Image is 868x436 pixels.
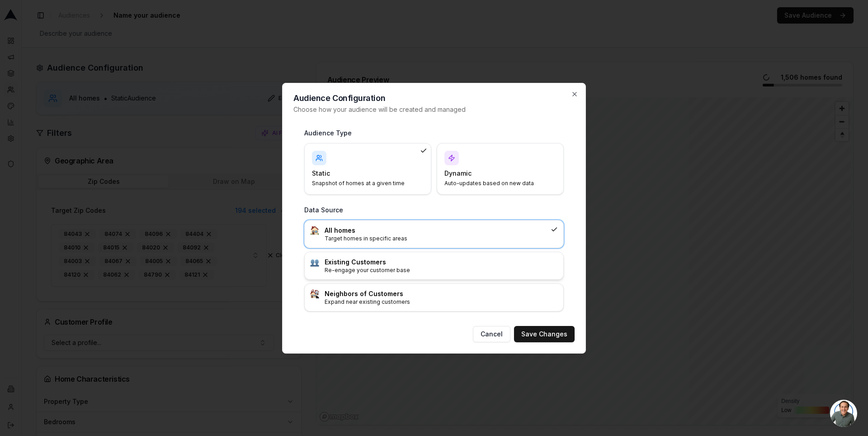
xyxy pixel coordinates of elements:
img: :busts_in_silhouette: [310,258,319,267]
h3: Existing Customers [325,258,558,267]
p: Choose how your audience will be created and managed [293,105,575,114]
h2: Audience Configuration [293,94,575,102]
img: :house: [310,226,319,235]
h3: Data Source [304,206,564,215]
button: Cancel [473,326,510,342]
h3: All homes [325,226,547,235]
p: Snapshot of homes at a given time [312,180,413,187]
p: Expand near existing customers [325,298,558,306]
div: DynamicAuto-updates based on new data [437,143,564,195]
div: :busts_in_silhouette:Existing CustomersRe-engage your customer base [304,252,564,280]
h3: Neighbors of Customers [325,289,558,298]
p: Re-engage your customer base [325,267,558,274]
p: Auto-updates based on new data [444,180,545,187]
img: :house_buildings: [310,289,319,298]
div: :house:All homesTarget homes in specific areas [304,220,564,248]
h3: Audience Type [304,129,564,138]
h4: Static [312,169,413,178]
h4: Dynamic [444,169,545,178]
p: Target homes in specific areas [325,235,547,242]
div: StaticSnapshot of homes at a given time [304,143,431,195]
button: Save Changes [514,326,575,342]
div: :house_buildings:Neighbors of CustomersExpand near existing customers [304,283,564,311]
